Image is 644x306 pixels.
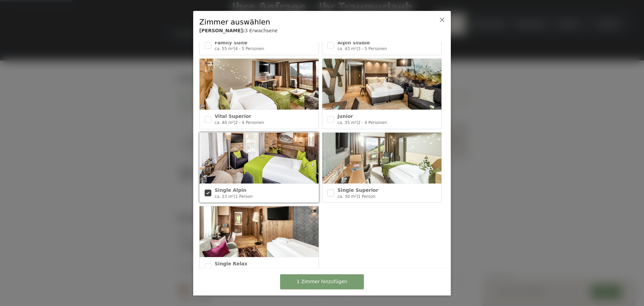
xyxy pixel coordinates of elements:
span: 1 Person [235,194,253,199]
span: ca. 40 m² [215,120,234,125]
span: ca. 43 m² [337,46,357,51]
img: Single Relax [200,206,319,257]
span: Family Suite [215,40,247,45]
span: 3 Erwachsene [245,28,278,33]
span: | [357,194,358,199]
img: Single Superior [322,132,441,183]
span: 3 - 5 Personen [358,46,387,51]
span: | [357,46,358,51]
span: ca. 23 m² [215,268,234,272]
span: Alpin Studio [337,40,370,45]
img: Vital Superior [200,59,319,110]
span: | [357,120,358,125]
span: Single Superior [337,187,378,192]
img: Single Alpin [200,132,319,183]
span: 2 - 4 Personen [235,120,264,125]
span: Single Alpin [215,187,246,192]
span: | [234,268,235,272]
span: | [234,120,235,125]
span: 4 - 5 Personen [235,46,264,51]
span: ca. 23 m² [215,194,234,199]
b: [PERSON_NAME]: [199,28,245,33]
div: Zimmer auswählen [199,17,424,27]
span: Single Relax [215,261,248,266]
span: 1 Zimmer hinzufügen [297,278,347,285]
span: ca. 30 m² [337,194,357,199]
span: 2 - 4 Personen [358,120,387,125]
button: 1 Zimmer hinzufügen [280,274,364,289]
span: Vital Superior [215,114,251,119]
span: 1 Person [235,268,253,272]
span: | [234,194,235,199]
span: Junior [337,114,353,119]
span: ca. 35 m² [337,120,357,125]
span: 1 Person [358,194,375,199]
span: | [234,46,235,51]
img: Junior [322,59,441,110]
span: ca. 55 m² [215,46,234,51]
